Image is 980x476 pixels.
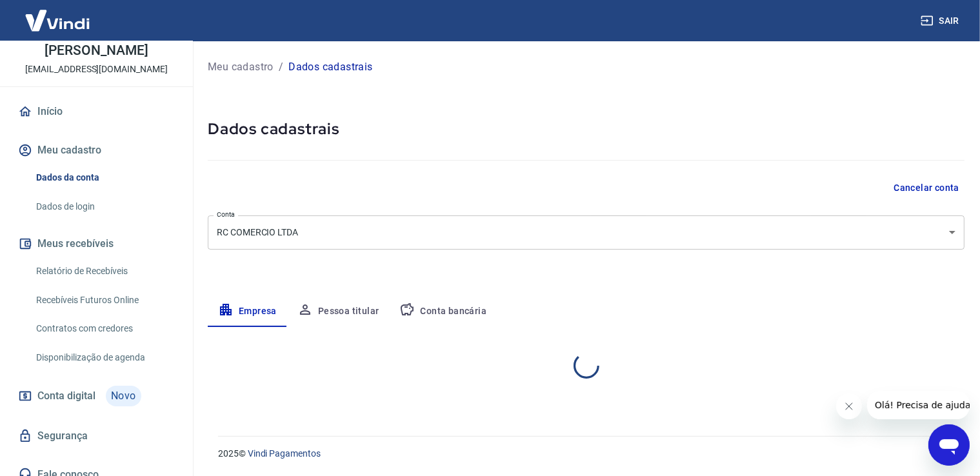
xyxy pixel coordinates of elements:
[106,386,141,406] span: Novo
[37,387,95,405] span: Conta digital
[208,59,274,75] a: Meu cadastro
[867,391,970,419] iframe: Mensagem da empresa
[8,9,108,19] span: Olá! Precisa de ajuda?
[15,230,177,258] button: Meus recebíveis
[248,448,321,459] a: Vindi Pagamentos
[888,176,965,200] button: Cancelar conta
[218,447,949,461] p: 2025 ©
[208,296,287,327] button: Empresa
[279,59,283,75] p: /
[45,44,148,57] p: [PERSON_NAME]
[31,258,177,284] a: Relatório de Recebíveis
[918,9,965,33] button: Sair
[15,381,177,412] a: Conta digitalNovo
[217,210,235,219] label: Conta
[15,1,99,40] img: Vindi
[31,344,177,371] a: Disponibilização de agenda
[389,296,497,327] button: Conta bancária
[928,424,970,466] iframe: Botão para abrir a janela de mensagens
[287,296,390,327] button: Pessoa titular
[208,215,965,250] div: RC COMERCIO LTDA
[15,422,177,450] a: Segurança
[31,164,177,191] a: Dados da conta
[288,59,372,75] p: Dados cadastrais
[836,393,862,419] iframe: Fechar mensagem
[31,287,177,313] a: Recebíveis Futuros Online
[25,63,168,76] p: [EMAIL_ADDRESS][DOMAIN_NAME]
[31,315,177,342] a: Contratos com credores
[15,97,177,126] a: Início
[31,193,177,220] a: Dados de login
[208,119,965,139] h5: Dados cadastrais
[15,136,177,164] button: Meu cadastro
